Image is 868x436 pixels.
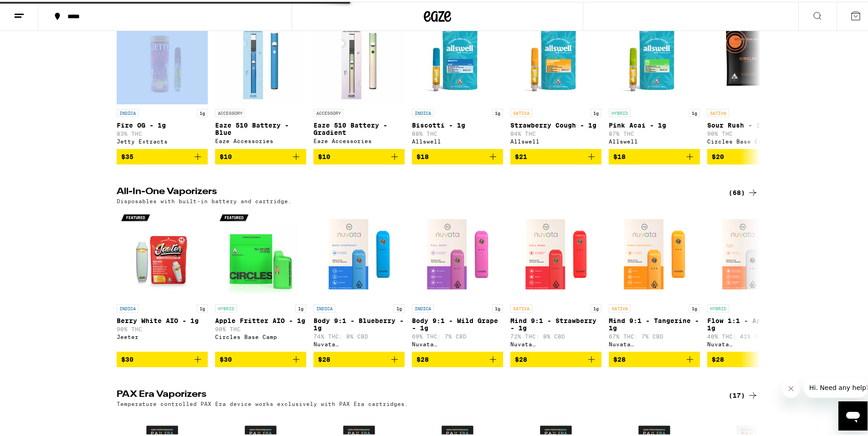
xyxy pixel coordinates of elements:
img: Nuvata (CA) - Body 9:1 - Blueberry - 1g [313,207,405,298]
span: $28 [416,354,429,361]
a: Open page for Mind 9:1 - Strawberry - 1g from Nuvata (CA) [510,207,601,350]
div: Nuvata ([GEOGRAPHIC_DATA]) [313,339,405,345]
p: 1g [689,107,700,115]
a: Open page for Mind 9:1 - Tangerine - 1g from Nuvata (CA) [609,207,700,350]
p: 1g [197,303,208,311]
p: Flow 1:1 - Apricot - 1g [707,315,798,330]
img: Nuvata (CA) - Flow 1:1 - Apricot - 1g [707,207,798,298]
button: Add to bag [412,147,503,163]
iframe: Message from company [804,376,868,396]
p: 1g [394,303,405,311]
p: 1g [492,107,503,115]
a: Open page for Flow 1:1 - Apricot - 1g from Nuvata (CA) [707,207,798,350]
img: Nuvata (CA) - Mind 9:1 - Tangerine - 1g [609,207,700,298]
a: Open page for Fire OG - 1g from Jetty Extracts [117,11,208,147]
p: 90% THC [215,324,306,330]
div: Allswell [412,137,503,143]
a: Open page for Eaze 510 Battery - Gradient from Eaze Accessories [313,11,405,147]
button: Add to bag [313,350,405,365]
p: Pink Acai - 1g [609,120,700,127]
div: Eaze Accessories [215,136,306,142]
div: Allswell [510,137,601,143]
span: $30 [220,354,232,361]
button: Add to bag [215,147,306,163]
div: Nuvata ([GEOGRAPHIC_DATA]) [510,339,601,345]
a: Open page for Body 9:1 - Blueberry - 1g from Nuvata (CA) [313,207,405,350]
p: SATIVA [510,303,532,311]
span: $18 [416,151,429,159]
p: Biscotti - 1g [412,120,503,127]
div: Circles Base Camp [707,137,798,143]
p: 72% THC: 8% CBD [510,332,601,338]
img: Nuvata (CA) - Mind 9:1 - Strawberry - 1g [510,207,601,298]
p: Eaze 510 Battery - Blue [215,120,306,134]
a: Open page for Apple Fritter AIO - 1g from Circles Base Camp [215,207,306,350]
span: $21 [515,151,527,159]
button: Add to bag [609,350,700,365]
img: Allswell - Pink Acai - 1g [609,11,700,103]
button: Add to bag [117,350,208,365]
p: Body 9:1 - Wild Grape - 1g [412,315,503,330]
div: Eaze Accessories [313,136,405,142]
div: Nuvata ([GEOGRAPHIC_DATA]) [707,339,798,345]
span: $35 [121,151,134,159]
div: Jeeter [117,332,208,338]
button: Add to bag [510,350,601,365]
p: 83% THC [117,129,208,135]
span: $18 [613,151,626,159]
p: INDICA [117,107,139,115]
p: Mind 9:1 - Tangerine - 1g [609,315,700,330]
p: 1g [492,303,503,311]
img: Jetty Extracts - Fire OG - 1g [117,11,208,103]
p: 1g [197,107,208,115]
span: $30 [121,354,134,361]
a: Open page for Biscotti - 1g from Allswell [412,11,503,147]
a: Open page for Berry White AIO - 1g from Jeeter [117,207,208,350]
p: Strawberry Cough - 1g [510,120,601,127]
h2: All-In-One Vaporizers [117,185,714,196]
div: Circles Base Camp [215,332,306,338]
p: INDICA [412,107,434,115]
p: INDICA [313,303,335,311]
p: Eaze 510 Battery - Gradient [313,120,405,134]
span: $20 [712,151,724,159]
img: Circles Base Camp - Sour Rush - 1g [707,11,798,103]
button: Add to bag [510,147,601,163]
p: 74% THC: 8% CBD [313,332,405,338]
span: $28 [318,354,330,361]
p: Mind 9:1 - Strawberry - 1g [510,315,601,330]
iframe: Button to launch messaging window [838,400,868,429]
p: Fire OG - 1g [117,120,208,127]
p: Apple Fritter AIO - 1g [215,315,306,323]
p: 84% THC [510,129,601,135]
button: Add to bag [707,350,798,365]
button: Add to bag [707,147,798,163]
p: 67% THC: 7% CBD [609,332,700,338]
iframe: Close message [782,378,800,396]
img: Circles Base Camp - Apple Fritter AIO - 1g [215,207,306,298]
p: 69% THC: 7% CBD [412,332,503,338]
img: Nuvata (CA) - Body 9:1 - Wild Grape - 1g [412,207,503,298]
a: Open page for Body 9:1 - Wild Grape - 1g from Nuvata (CA) [412,207,503,350]
span: $28 [712,354,724,361]
p: ACCESSORY [313,107,344,115]
p: 1g [591,107,601,115]
button: Add to bag [117,147,208,163]
button: Add to bag [215,350,306,365]
p: 1g [295,303,306,311]
img: Allswell - Strawberry Cough - 1g [510,11,601,103]
p: ACCESSORY [215,107,245,115]
span: $10 [318,151,330,159]
a: (68) [729,185,758,196]
a: (17) [729,388,758,399]
p: 1g [591,303,601,311]
p: INDICA [412,303,434,311]
img: Eaze Accessories - Eaze 510 Battery - Blue [215,11,306,103]
p: 88% THC [412,129,503,135]
p: Body 9:1 - Blueberry - 1g [313,315,405,330]
div: Nuvata ([GEOGRAPHIC_DATA]) [609,339,700,345]
p: HYBRID [609,107,631,115]
button: Add to bag [609,147,700,163]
